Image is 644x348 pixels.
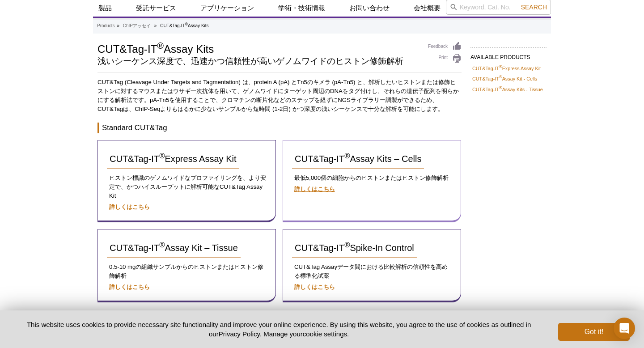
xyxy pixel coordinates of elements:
[614,318,635,339] div: Open Intercom Messenger
[344,241,350,250] sup: ®
[107,174,267,200] p: ヒストン標識のゲノムワイドなプロファイリングを、より安定で、かつハイスループットに解析可能なCUT&Tag Assay Kit
[159,241,165,250] sup: ®
[110,154,236,164] span: CUT&Tag-IT Express Assay Kit
[428,54,462,64] a: Print
[521,4,547,11] span: Search
[107,238,241,258] a: CUT&Tag-IT®Assay Kit – Tissue
[499,85,502,90] sup: ®
[97,78,462,114] p: CUT&Tag (Cleavage Under Targets and Tagmentation) は、protein A (pA) とTn5のキメラ (pA-Tn5) と、解析したいヒストンま...
[97,22,114,30] a: Products
[159,152,165,161] sup: ®
[123,22,151,30] a: ChIPアッセイ
[294,284,335,290] a: 詳しくはこちら
[499,75,502,80] sup: ®
[303,330,347,338] button: cookie settings
[344,152,350,161] sup: ®
[97,57,419,65] h2: 浅いシーケンス深度で、迅速かつ信頼性が高いゲノムワイドのヒストン修飾解析
[97,42,419,55] h1: CUT&Tag-IT Assay Kits
[117,23,119,28] li: »
[110,243,238,253] span: CUT&Tag-IT Assay Kit – Tissue
[295,243,414,253] span: CUT&Tag-IT Spike-In Control
[558,323,630,341] button: Got it!
[219,330,260,338] a: Privacy Policy
[109,204,150,210] a: 詳しくはこちら
[292,238,417,258] a: CUT&Tag-IT®Spike-In Control
[295,154,421,164] span: CUT&Tag-IT Assay Kits – Cells
[160,23,208,28] li: CUT&Tag-IT Assay Kits
[157,41,164,51] sup: ®
[294,186,335,192] a: 詳しくはこちら
[470,47,547,63] h2: AVAILABLE PRODUCTS
[292,149,424,169] a: CUT&Tag-IT®Assay Kits – Cells
[14,320,543,339] p: This website uses cookies to provide necessary site functionality and improve your online experie...
[472,75,537,83] a: CUT&Tag-IT®Assay Kit - Cells
[185,22,188,26] sup: ®
[107,149,239,169] a: CUT&Tag-IT®Express Assay Kit
[518,3,550,11] button: Search
[109,284,150,290] a: 詳しくはこちら
[428,42,462,51] a: Feedback
[292,263,452,280] p: CUT&Tag Assayデータ間における比較解析の信頼性を高める標準化試薬
[472,85,543,93] a: CUT&Tag-IT®Assay Kits - Tissue
[292,174,452,182] p: 最低5,000個の細胞からのヒストンまたはヒストン修飾解析
[107,263,267,280] p: 0.5-10 mgの組織サンプルからのヒストンまたはヒストン修飾解析
[472,64,541,72] a: CUT&Tag-IT®Express Assay Kit
[97,123,462,133] h3: Standard CUT&Tag
[499,64,502,69] sup: ®
[154,23,157,28] li: »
